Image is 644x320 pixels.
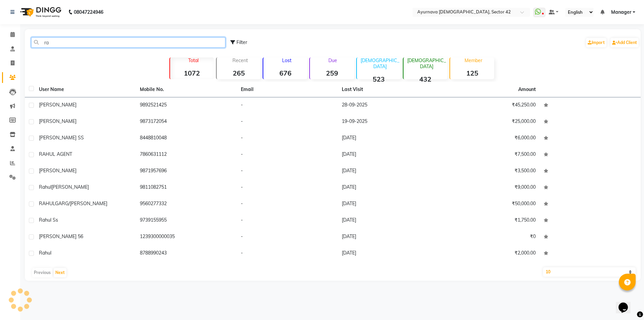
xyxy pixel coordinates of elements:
[338,130,439,147] td: [DATE]
[55,200,107,207] span: GARG/[PERSON_NAME]
[39,168,76,174] span: [PERSON_NAME]
[439,180,540,196] td: ₹9,000.00
[439,229,540,245] td: ₹0
[338,245,439,262] td: [DATE]
[51,184,89,190] span: [PERSON_NAME]
[136,114,237,130] td: 9873172054
[237,163,338,180] td: -
[39,118,76,124] span: [PERSON_NAME]
[338,229,439,245] td: [DATE]
[439,130,540,147] td: ₹6,000.00
[514,82,540,97] th: Amount
[610,38,639,47] a: Add Client
[311,57,354,63] p: Due
[39,250,51,256] span: rahul
[439,114,540,130] td: ₹25,000.00
[404,75,447,83] strong: 432
[39,151,72,157] span: RAHUL AGENT
[611,9,631,16] span: Manager
[136,229,237,245] td: 1239300000035
[136,196,237,213] td: 9560277332
[237,245,338,262] td: -
[586,38,606,47] a: Import
[237,130,338,147] td: -
[136,213,237,229] td: 9739155955
[439,196,540,213] td: ₹50,000.00
[136,82,237,97] th: Mobile No.
[450,69,494,77] strong: 125
[439,97,540,114] td: ₹45,250.00
[136,180,237,196] td: 9811082751
[338,82,439,97] th: Last Visit
[338,196,439,213] td: [DATE]
[338,213,439,229] td: [DATE]
[439,245,540,262] td: ₹2,000.00
[263,69,307,77] strong: 676
[338,180,439,196] td: [DATE]
[338,114,439,130] td: 19-09-2025
[338,163,439,180] td: [DATE]
[616,293,637,313] iframe: chat widget
[39,102,76,108] span: [PERSON_NAME]
[39,233,83,239] span: [PERSON_NAME] 56
[136,130,237,147] td: 8448810048
[237,97,338,114] td: -
[17,3,63,21] img: logo
[39,184,51,190] span: rahul
[237,180,338,196] td: -
[338,147,439,163] td: [DATE]
[219,57,261,63] p: Recent
[237,82,338,97] th: Email
[237,229,338,245] td: -
[39,217,58,223] span: rahul ss
[35,82,136,97] th: User Name
[310,69,354,77] strong: 259
[54,268,66,277] button: Next
[136,97,237,114] td: 9892521425
[173,57,214,63] p: Total
[136,147,237,163] td: 7860631112
[39,200,55,207] span: RAHUL
[217,69,261,77] strong: 265
[237,213,338,229] td: -
[453,57,494,63] p: Member
[266,57,307,63] p: Lost
[236,39,247,45] span: Filter
[31,37,225,48] input: Search by Name/Mobile/Email/Code
[237,196,338,213] td: -
[406,57,447,70] p: [DEMOGRAPHIC_DATA]
[439,163,540,180] td: ₹3,500.00
[439,213,540,229] td: ₹1,750.00
[237,114,338,130] td: -
[39,135,84,141] span: [PERSON_NAME] SS
[237,147,338,163] td: -
[136,245,237,262] td: 8788990243
[170,69,214,77] strong: 1072
[360,57,401,70] p: [DEMOGRAPHIC_DATA]
[136,163,237,180] td: 9871957696
[439,147,540,163] td: ₹7,500.00
[357,75,401,83] strong: 523
[338,97,439,114] td: 28-09-2025
[74,3,103,21] b: 08047224946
